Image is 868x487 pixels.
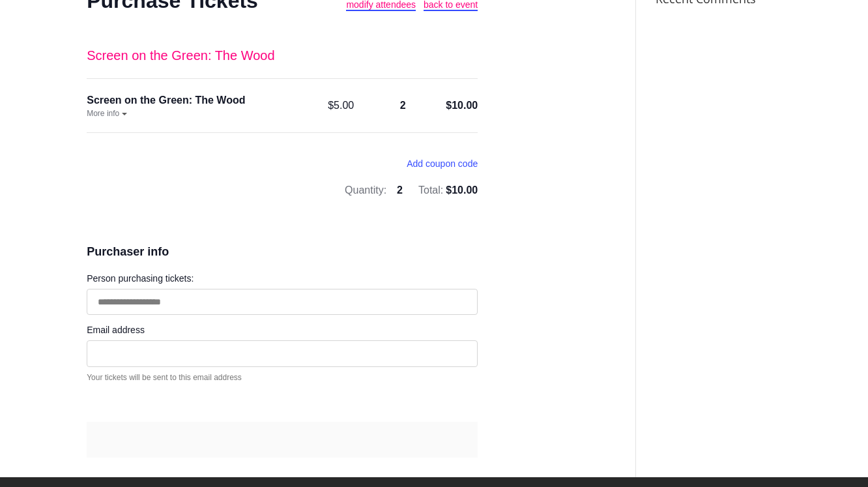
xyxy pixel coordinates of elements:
[383,97,422,114] div: 2
[422,97,478,114] div: $10.00
[328,97,383,114] span: $5.00
[446,184,478,196] span: $10.00
[87,109,119,118] span: More info
[87,372,478,383] div: Your tickets will be sent to this email address
[87,108,126,119] button: More info
[87,271,478,286] label: Person purchasing tickets:
[87,243,478,261] h4: Purchaser info
[87,48,274,63] a: Screen on the Green: The Wood
[397,184,403,196] span: 2
[345,184,386,196] span: Quantity:
[87,323,478,338] label: Email address
[87,422,478,458] iframe: PayPal
[418,184,443,196] span: Total:
[407,158,478,174] button: Add coupon code
[87,92,317,109] div: Screen on the Green: The Wood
